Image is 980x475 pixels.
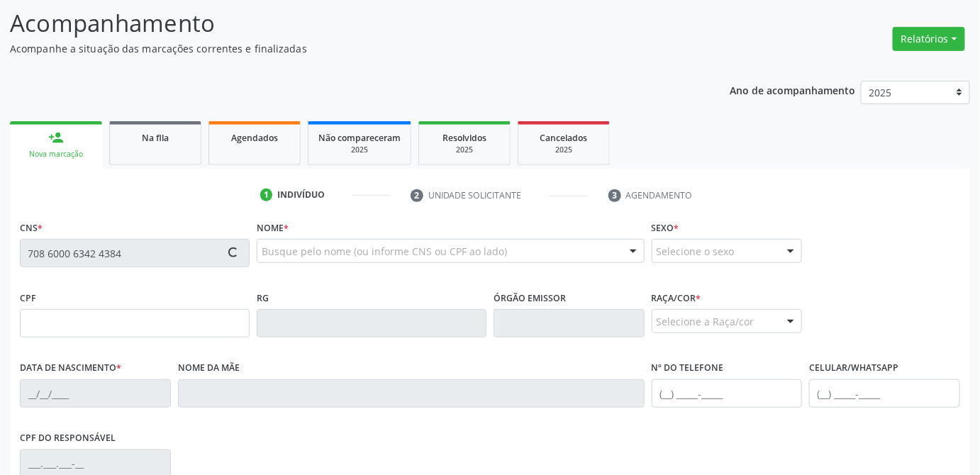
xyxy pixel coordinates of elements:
[809,357,898,379] label: Celular/WhatsApp
[494,287,566,309] label: Órgão emissor
[277,189,325,201] div: Indivíduo
[528,145,599,155] div: 2025
[318,132,401,144] span: Não compareceram
[20,428,116,449] label: CPF do responsável
[10,41,682,56] p: Acompanhe a situação das marcações correntes e finalizadas
[652,287,701,309] label: Raça/cor
[20,149,92,160] div: Nova marcação
[48,130,64,145] div: person_add
[318,145,401,155] div: 2025
[20,287,36,309] label: CPF
[178,357,240,379] label: Nome da mãe
[10,6,682,41] p: Acompanhamento
[20,357,121,379] label: Data de nascimento
[893,27,965,51] button: Relatórios
[20,217,43,239] label: CNS
[142,132,169,144] span: Na fila
[20,379,171,408] input: __/__/____
[652,379,803,408] input: (__) _____-_____
[657,244,735,259] span: Selecione o sexo
[540,132,588,144] span: Cancelados
[652,357,724,379] label: Nº do Telefone
[257,217,289,239] label: Nome
[262,244,507,259] span: Busque pelo nome (ou informe CNS ou CPF ao lado)
[257,287,269,309] label: RG
[442,132,486,144] span: Resolvidos
[730,81,856,99] p: Ano de acompanhamento
[429,145,500,155] div: 2025
[260,189,273,201] div: 1
[657,314,755,329] span: Selecione a Raça/cor
[652,217,679,239] label: Sexo
[231,132,278,144] span: Agendados
[809,379,960,408] input: (__) _____-_____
